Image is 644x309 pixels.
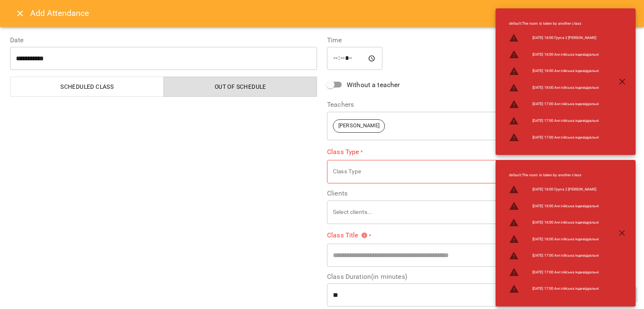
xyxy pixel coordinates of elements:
[502,18,605,30] li: default : The room is taken by another class
[10,37,317,44] label: Date
[327,37,634,44] label: Time
[327,101,634,108] label: Teachers
[327,111,634,140] div: [PERSON_NAME]
[502,214,605,231] li: [DATE] 18:00 Англійська індивідуальні
[347,80,400,90] span: Without a teacher
[361,232,368,239] svg: Please specify class title or select clients
[327,200,634,224] div: Select clients...
[30,7,634,20] h6: Add Attendance
[327,273,634,280] label: Class Duration(in minutes)
[502,181,605,198] li: [DATE] 18:00 Група 2 [PERSON_NAME]
[327,147,634,157] label: Class Type
[327,160,634,184] div: Class Type
[16,82,159,92] span: Scheduled class
[327,190,634,197] label: Clients
[10,77,164,97] button: Scheduled class
[10,3,30,23] button: Close
[502,46,605,63] li: [DATE] 18:00 Англійська індивідуальні
[502,198,605,214] li: [DATE] 18:00 Англійська індивідуальні
[502,281,605,297] li: [DATE] 17:00 Англійська індивідуальні
[169,82,312,92] span: Out of Schedule
[327,232,368,239] span: Class Title
[502,113,605,129] li: [DATE] 17:00 Англійська індивідуальні
[502,63,605,80] li: [DATE] 18:00 Англійська індивідуальні
[333,122,384,130] span: [PERSON_NAME]
[164,77,317,97] button: Out of Schedule
[502,80,605,96] li: [DATE] 18:00 Англійська індивідуальні
[502,129,605,146] li: [DATE] 17:00 Англійська індивідуальні
[502,169,605,181] li: default : The room is taken by another class
[502,264,605,281] li: [DATE] 17:00 Англійська індивідуальні
[333,208,621,216] p: Select clients...
[502,231,605,247] li: [DATE] 18:00 Англійська індивідуальні
[502,96,605,113] li: [DATE] 17:00 Англійська індивідуальні
[333,167,621,176] p: Class Type
[502,247,605,264] li: [DATE] 17:00 Англійська індивідуальні
[502,30,605,46] li: [DATE] 18:00 Група 2 [PERSON_NAME]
